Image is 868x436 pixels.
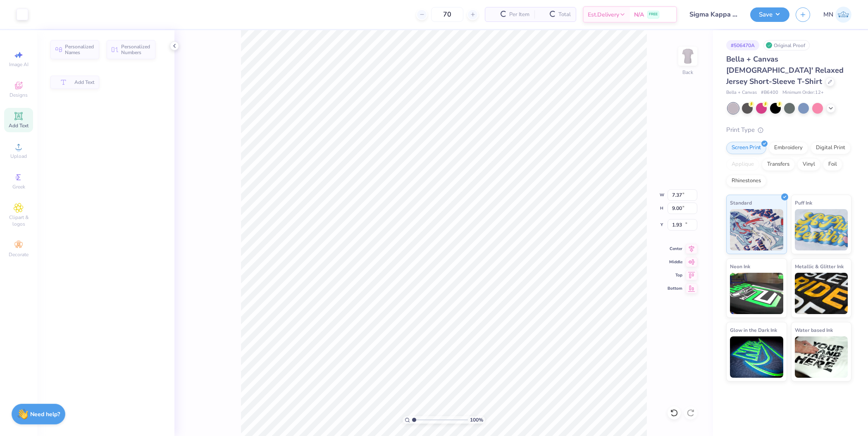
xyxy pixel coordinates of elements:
span: Puff Ink [795,198,812,207]
div: Screen Print [726,142,766,154]
img: Back [680,48,696,64]
a: MN [823,7,851,23]
span: Image AI [9,61,29,68]
div: Vinyl [797,158,820,171]
img: Puff Ink [795,209,848,250]
span: Top [668,272,682,278]
span: Center [668,246,682,252]
span: Water based Ink [795,326,833,334]
span: Designs [10,92,28,98]
div: Original Proof [763,40,810,50]
div: Embroidery [769,142,808,154]
img: Neon Ink [730,273,783,314]
img: Water based Ink [795,336,848,378]
img: Glow in the Dark Ink [730,336,783,378]
span: Total [558,10,571,19]
span: Neon Ink [730,262,750,271]
div: Back [682,69,693,76]
span: Clipart & logos [4,214,33,227]
div: Foil [823,158,842,171]
strong: Need help? [30,410,60,418]
span: Bottom [668,286,682,291]
span: Add Text [9,122,29,129]
span: Bella + Canvas [726,89,757,96]
span: MN [823,10,833,19]
span: Middle [668,259,682,265]
input: – – [431,7,463,22]
img: Mark Navarro [835,7,851,23]
span: Standard [730,198,752,207]
span: Minimum Order: 12 + [782,89,824,96]
span: Glow in the Dark Ink [730,326,777,334]
span: Per Item [509,10,529,19]
button: Save [750,7,789,22]
span: Greek [12,183,25,190]
span: 100 % [470,416,483,424]
span: Decorate [9,251,29,258]
div: Applique [726,158,759,171]
span: Upload [10,153,27,160]
span: Personalized Names [65,44,94,55]
span: Est. Delivery [588,10,619,19]
span: N/A [634,10,644,19]
input: Untitled Design [683,6,744,23]
span: Personalized Numbers [121,44,150,55]
div: Rhinestones [726,175,766,187]
img: Standard [730,209,783,250]
div: Transfers [762,158,795,171]
span: Bella + Canvas [DEMOGRAPHIC_DATA]' Relaxed Jersey Short-Sleeve T-Shirt [726,54,844,86]
span: FREE [649,12,658,17]
span: Add Text [74,79,94,85]
div: # 506470A [726,40,759,50]
span: # B6400 [761,89,778,96]
div: Print Type [726,125,851,135]
img: Metallic & Glitter Ink [795,273,848,314]
div: Digital Print [811,142,851,154]
span: Metallic & Glitter Ink [795,262,844,271]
